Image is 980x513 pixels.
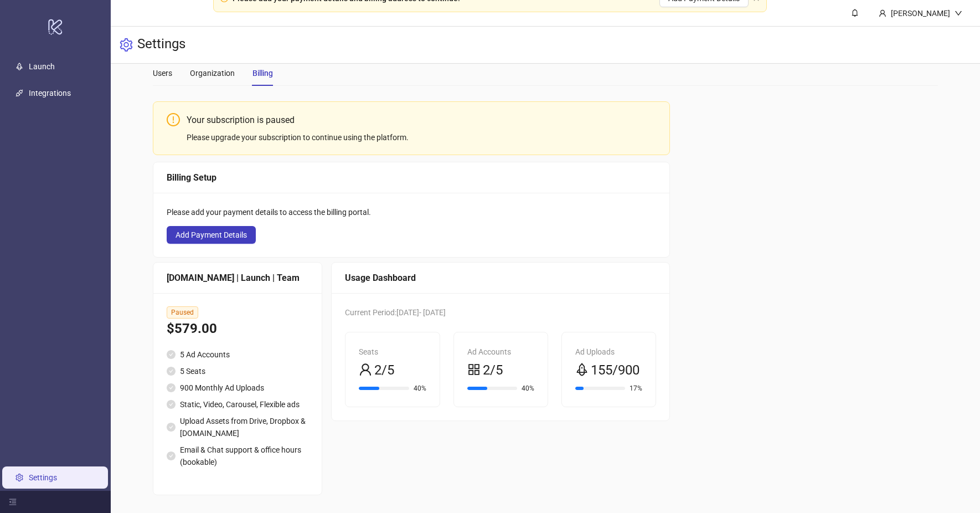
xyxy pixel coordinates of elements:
[167,171,656,184] div: Billing Setup
[167,423,176,432] span: check-circle
[167,415,308,439] li: Upload Assets from Drive, Dropbox & [DOMAIN_NAME]
[29,89,71,98] a: Integrations
[29,62,55,71] a: Launch
[120,38,133,52] span: setting
[467,346,534,358] div: Ad Accounts
[483,360,503,381] span: 2/5
[414,385,426,392] span: 40%
[167,206,656,218] div: Please add your payment details to access the billing portal.
[359,346,426,358] div: Seats
[167,365,308,377] li: 5 Seats
[252,67,273,79] div: Billing
[176,230,247,239] span: Add Payment Details
[167,306,198,319] span: Paused
[167,444,308,468] li: Email & Chat support & office hours (bookable)
[167,452,176,460] span: check-circle
[591,360,639,381] span: 155/900
[630,385,642,392] span: 17%
[187,113,656,127] div: Your subscription is paused
[137,35,185,54] h3: Settings
[153,67,172,79] div: Users
[886,7,955,19] div: [PERSON_NAME]
[167,271,308,285] div: [DOMAIN_NAME] | Launch | Team
[167,382,308,394] li: 900 Monthly Ad Uploads
[187,131,656,143] div: Please upgrade your subscription to continue using the platform.
[167,348,308,361] li: 5 Ad Accounts
[167,383,176,392] span: check-circle
[9,498,17,506] span: menu-fold
[575,346,642,358] div: Ad Uploads
[879,9,886,17] span: user
[575,363,589,376] span: rocket
[955,9,962,17] span: down
[167,113,180,126] span: exclamation-circle
[167,350,176,359] span: check-circle
[29,473,57,482] a: Settings
[190,67,235,79] div: Organization
[359,363,372,376] span: user
[167,319,308,340] div: $579.00
[345,271,656,285] div: Usage Dashboard
[374,360,394,381] span: 2/5
[167,226,256,244] button: Add Payment Details
[167,400,176,409] span: check-circle
[167,398,308,411] li: Static, Video, Carousel, Flexible ads
[851,9,859,17] span: bell
[467,363,481,376] span: appstore
[167,367,176,376] span: check-circle
[522,385,534,392] span: 40%
[345,308,446,317] span: Current Period: [DATE] - [DATE]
